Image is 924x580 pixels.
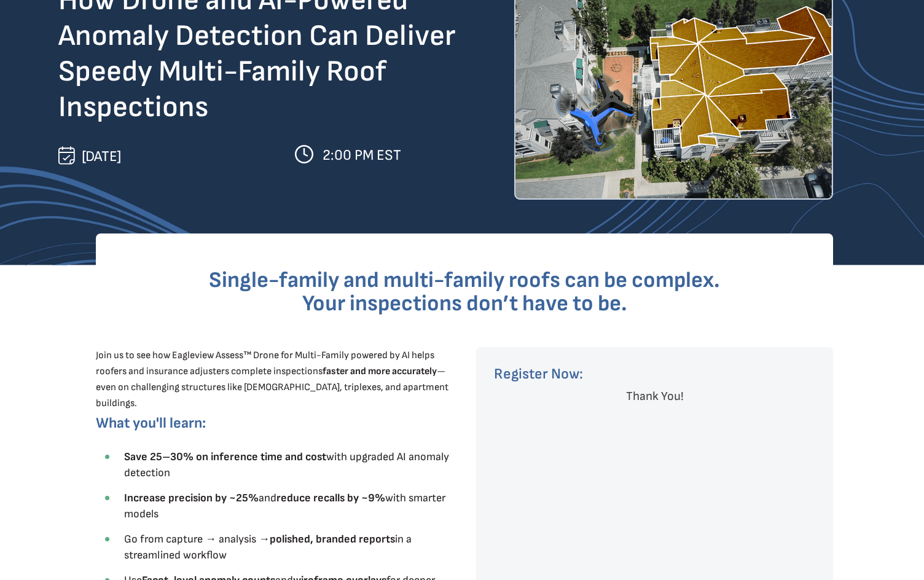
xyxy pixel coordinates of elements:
strong: Increase precision by ~25% [124,492,259,504]
strong: reduce recalls by ~9% [276,492,385,504]
span: Join us to see how Eagleview Assess™ Drone for Multi-Family powered by AI helps roofers and insur... [96,350,448,409]
span: Go from capture → analysis → in a streamlined workflow [124,533,412,562]
span: and with smarter models [124,492,445,520]
span: Single-family and multi-family roofs can be complex. [209,267,720,294]
span: [DATE] [82,147,121,165]
strong: faster and more accurately [323,366,437,377]
span: with upgraded AI anomaly detection [124,450,449,479]
span: Your inspections don’t have to be. [302,291,627,317]
span: 2:00 PM EST [323,146,401,164]
span: Register Now: [494,365,583,383]
strong: Thank You! [626,389,684,404]
span: What you'll learn: [96,414,206,432]
strong: Save 25–30% on inference time and cost [124,450,326,463]
strong: polished, branded reports [270,533,395,546]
